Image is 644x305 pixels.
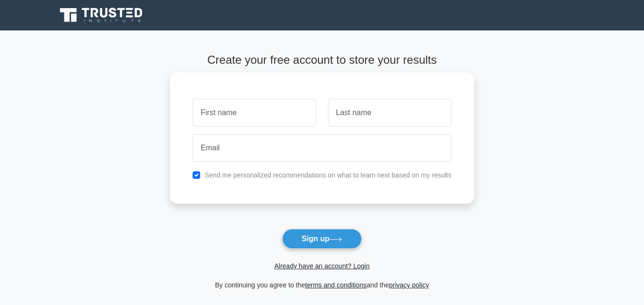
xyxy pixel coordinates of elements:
[193,99,316,127] input: First name
[282,229,362,249] button: Sign up
[389,281,429,289] a: privacy policy
[170,53,474,67] h4: Create your free account to store your results
[274,262,369,270] a: Already have an account? Login
[193,134,451,162] input: Email
[164,279,480,291] div: By continuing you agree to the and the
[305,281,367,289] a: terms and conditions
[328,99,451,127] input: Last name
[204,171,451,179] label: Send me personalized recommendations on what to learn next based on my results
